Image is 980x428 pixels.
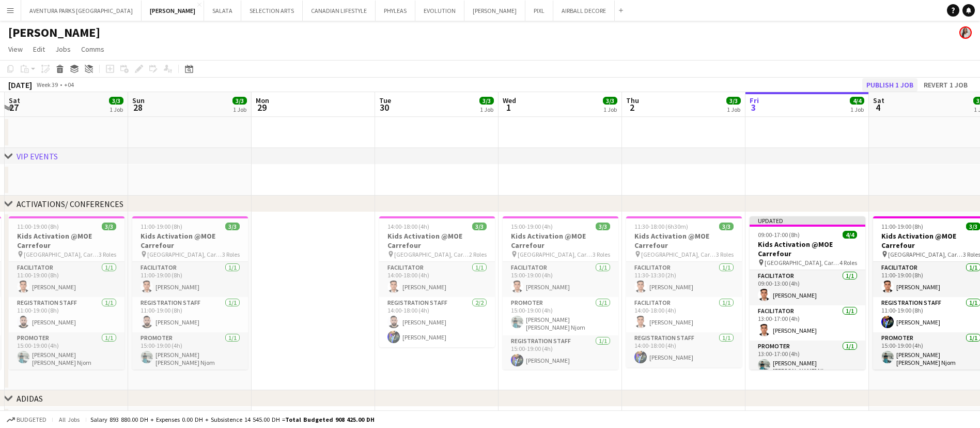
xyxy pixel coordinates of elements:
app-card-role: Facilitator1/111:00-19:00 (8h)[PERSON_NAME] [9,262,125,297]
app-job-card: Updated09:00-17:00 (8h)4/4Kids Activation @MOE Carrefour [GEOGRAPHIC_DATA], Carrefour4 RolesFacil... [750,216,865,370]
span: Edit [33,45,45,54]
app-card-role: Facilitator1/111:30-13:30 (2h)[PERSON_NAME] [626,262,742,297]
span: 3/3 [726,97,741,105]
app-card-role: Registration Staff1/111:00-19:00 (8h)[PERSON_NAME] [9,297,125,332]
span: 3/3 [102,223,116,230]
span: View [8,45,23,54]
h1: [PERSON_NAME] [8,25,100,40]
span: [GEOGRAPHIC_DATA], Carrefour [888,250,963,258]
span: 3/3 [596,223,610,230]
span: 4 [872,101,884,113]
button: AVENTURA PARKS [GEOGRAPHIC_DATA] [21,1,142,21]
button: SALATA [204,1,241,21]
button: Publish 1 job [862,78,917,92]
div: 1 Job [110,106,123,113]
span: 3 Roles [593,250,610,258]
app-card-role: Promoter1/113:00-17:00 (4h)[PERSON_NAME] [PERSON_NAME] Njom [750,341,865,379]
span: [GEOGRAPHIC_DATA], Carrefour [24,250,99,258]
app-card-role: Registration Staff1/111:00-19:00 (8h)[PERSON_NAME] [132,297,248,332]
span: [GEOGRAPHIC_DATA], Carrefour [394,250,469,258]
span: Total Budgeted 908 425.00 DH [285,416,375,423]
span: 14:00-18:00 (4h) [387,223,429,230]
button: PIXL [525,1,553,21]
span: 4/4 [843,231,857,239]
span: Mon [256,96,269,105]
app-card-role: Promoter1/115:00-19:00 (4h)[PERSON_NAME] [PERSON_NAME] Njom [9,332,125,371]
a: Comms [77,42,108,56]
button: PHYLEAS [376,1,415,21]
button: [PERSON_NAME] [464,1,525,21]
div: Updated [750,216,865,225]
span: 4 Roles [839,259,857,267]
span: Week 39 [34,81,60,88]
span: 2 [625,101,639,113]
app-card-role: Facilitator1/115:00-19:00 (4h)[PERSON_NAME] [503,262,618,297]
span: All jobs [57,416,82,423]
span: [GEOGRAPHIC_DATA], Carrefour [765,259,839,267]
button: AIRBALL DECORE [553,1,615,21]
span: 28 [131,101,145,113]
h3: Kids Activation @MOE Carrefour [132,231,248,250]
h3: Kids Activation @MOE Carrefour [9,231,125,250]
app-user-avatar: Ines de Puybaudet [959,26,972,39]
app-card-role: Registration Staff1/114:00-18:00 (4h)[PERSON_NAME] [626,332,742,367]
span: 3 Roles [716,250,734,258]
span: 11:00-19:00 (8h) [141,223,182,230]
button: EVOLUTION [415,1,464,21]
app-card-role: Facilitator1/109:00-13:00 (4h)[PERSON_NAME] [750,270,865,305]
h3: Kids Activation @MOE Carrefour [750,240,865,258]
span: 3 Roles [222,250,240,258]
div: Salary 893 880.00 DH + Expenses 0.00 DH + Subsistence 14 545.00 DH = [90,416,375,423]
a: Jobs [51,42,75,56]
span: Budgeted [17,416,46,423]
button: SELECTION ARTS [241,1,303,21]
span: Fri [750,96,759,105]
app-job-card: 14:00-18:00 (4h)3/3Kids Activation @MOE Carrefour [GEOGRAPHIC_DATA], Carrefour2 RolesFacilitator1... [379,216,495,347]
span: Comms [81,45,104,54]
span: Wed [503,96,516,105]
h3: Kids Activation @MOE Carrefour [503,231,618,250]
app-job-card: 11:30-18:00 (6h30m)3/3Kids Activation @MOE Carrefour [GEOGRAPHIC_DATA], Carrefour3 RolesFacilitat... [626,216,742,367]
span: 3 [748,101,759,113]
app-card-role: Registration Staff2/214:00-18:00 (4h)[PERSON_NAME][PERSON_NAME] [379,297,495,347]
div: 1 Job [727,106,740,113]
span: 30 [378,101,391,113]
span: Sun [132,96,145,105]
span: 1 [501,101,516,113]
div: 1 Job [603,106,617,113]
a: View [4,42,27,56]
app-card-role: Promoter1/115:00-19:00 (4h)[PERSON_NAME] [PERSON_NAME] Njom [132,332,248,371]
span: Sat [873,96,884,105]
div: +04 [64,81,74,88]
span: 3/3 [472,223,487,230]
app-card-role: Facilitator1/111:00-19:00 (8h)[PERSON_NAME] [132,262,248,297]
h3: Kids Activation @MOE Carrefour [626,231,742,250]
span: Tue [379,96,391,105]
span: [GEOGRAPHIC_DATA], Carrefour [147,250,222,258]
button: Budgeted [5,414,48,425]
span: 11:00-19:00 (8h) [17,223,59,230]
app-card-role: Facilitator1/114:00-18:00 (4h)[PERSON_NAME] [626,297,742,332]
span: 3 Roles [99,250,116,258]
a: Edit [29,42,49,56]
app-job-card: 11:00-19:00 (8h)3/3Kids Activation @MOE Carrefour [GEOGRAPHIC_DATA], Carrefour3 RolesFacilitator1... [9,216,125,370]
span: 11:00-19:00 (8h) [881,223,923,230]
div: ACTIVATIONS/ CONFERENCES [17,199,123,209]
div: VIP EVENTS [17,151,58,161]
div: 1 Job [850,106,864,113]
button: CANADIAN LIFESTYLE [303,1,376,21]
span: 09:00-17:00 (8h) [758,231,800,239]
button: Revert 1 job [920,78,972,92]
button: [PERSON_NAME] [142,1,204,21]
span: 3/3 [603,97,617,105]
app-card-role: Facilitator1/113:00-17:00 (4h)[PERSON_NAME] [750,305,865,341]
span: 2 Roles [469,250,487,258]
span: 15:00-19:00 (4h) [511,223,553,230]
app-job-card: 15:00-19:00 (4h)3/3Kids Activation @MOE Carrefour [GEOGRAPHIC_DATA], Carrefour3 RolesFacilitator1... [503,216,618,370]
span: 11:30-18:00 (6h30m) [634,223,688,230]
